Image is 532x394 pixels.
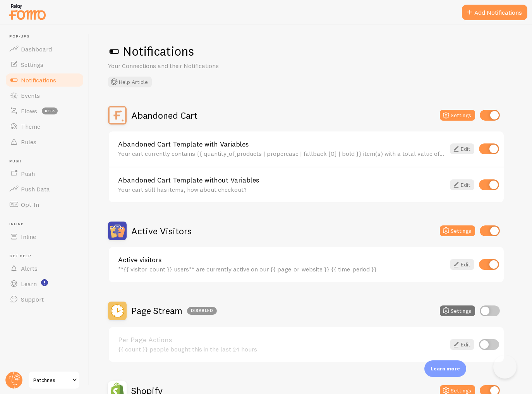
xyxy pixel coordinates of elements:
[5,276,84,292] a: Learn
[5,197,84,212] a: Opt-In
[21,233,36,240] span: Inline
[424,360,466,377] div: Learn more
[21,61,43,68] span: Settings
[5,166,84,181] a: Push
[440,225,475,236] button: Settings
[118,346,445,353] div: {{ count }} people bought this in the last 24 hours
[5,134,84,150] a: Rules
[108,302,127,320] img: Page Stream
[108,106,127,125] img: Abandoned Cart
[21,138,36,146] span: Rules
[5,261,84,276] a: Alerts
[21,264,38,272] span: Alerts
[21,185,50,193] span: Push Data
[108,77,152,87] button: Help Article
[118,150,445,157] div: Your cart currently contains {{ quantity_of_products | propercase | fallback [0] | bold }} item(s...
[41,279,48,286] svg: <p>Watch New Feature Tutorials!</p>
[108,43,513,59] h1: Notifications
[118,256,445,263] a: Active visitors
[5,72,84,88] a: Notifications
[21,295,44,303] span: Support
[187,307,217,315] div: Disabled
[118,177,445,184] a: Abandoned Cart Template without Variables
[5,181,84,197] a: Push Data
[431,365,460,372] p: Learn more
[108,61,294,70] p: Your Connections and their Notifications
[440,110,475,121] button: Settings
[493,355,517,379] iframe: Help Scout Beacon - Open
[118,336,445,343] a: Per Page Actions
[450,143,474,154] a: Edit
[118,186,445,193] div: Your cart still has items, how about checkout?
[108,222,127,240] img: Active Visitors
[5,229,84,244] a: Inline
[5,103,84,119] a: Flows beta
[440,305,475,316] button: Settings
[9,159,84,164] span: Push
[131,305,217,317] h2: Page Stream
[5,119,84,134] a: Theme
[21,201,39,208] span: Opt-In
[33,375,70,385] span: Patchnes
[5,292,84,307] a: Support
[9,254,84,259] span: Get Help
[450,339,474,350] a: Edit
[5,88,84,103] a: Events
[118,141,445,148] a: Abandoned Cart Template with Variables
[8,2,47,22] img: fomo-relay-logo-orange.svg
[21,45,52,53] span: Dashboard
[21,280,37,288] span: Learn
[5,41,84,57] a: Dashboard
[21,170,35,177] span: Push
[5,57,84,72] a: Settings
[42,107,58,114] span: beta
[131,109,197,121] h2: Abandoned Cart
[28,371,80,389] a: Patchnes
[21,92,40,99] span: Events
[118,266,445,273] div: **{{ visitor_count }} users** are currently active on our {{ page_or_website }} {{ time_period }}
[21,107,37,115] span: Flows
[450,179,474,190] a: Edit
[21,123,40,130] span: Theme
[9,34,84,39] span: Pop-ups
[9,222,84,227] span: Inline
[131,225,192,237] h2: Active Visitors
[21,76,56,84] span: Notifications
[450,259,474,270] a: Edit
